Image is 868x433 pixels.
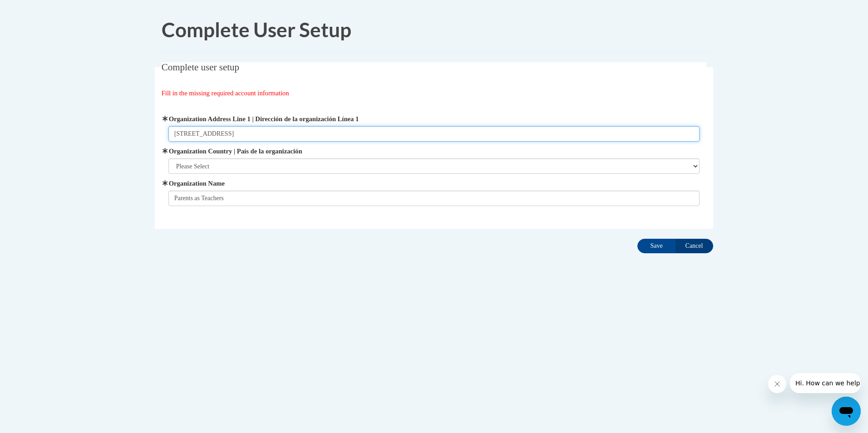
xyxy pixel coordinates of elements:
[637,239,676,253] input: Save
[168,126,700,142] input: Metadata input
[5,6,74,14] span: Hi. How can we help?
[790,373,861,393] iframe: Message from company
[162,18,351,41] span: Complete User Setup
[168,146,700,156] label: Organization Country | País de la organización
[675,239,713,253] input: Cancel
[162,62,239,73] span: Complete user setup
[168,191,700,206] input: Metadata input
[168,178,700,188] label: Organization Name
[168,114,700,124] label: Organization Address Line 1 | Dirección de la organización Línea 1
[162,89,289,97] span: Fill in the missing required account information
[768,375,786,393] iframe: Close message
[832,397,861,426] iframe: Button to launch messaging window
